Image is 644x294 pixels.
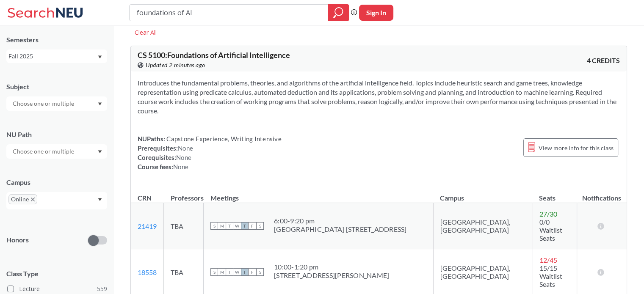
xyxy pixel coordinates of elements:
svg: Dropdown arrow [98,150,102,154]
span: T [241,222,249,230]
svg: X to remove pill [31,198,35,201]
span: 15/15 Waitlist Seats [539,264,562,288]
th: Campus [433,185,532,203]
span: S [256,222,264,230]
div: Subject [6,82,107,91]
a: 21419 [138,222,157,230]
span: 27 / 30 [539,210,557,218]
div: Clear All [130,26,161,39]
span: T [241,268,249,276]
div: [GEOGRAPHIC_DATA] [STREET_ADDRESS] [274,225,407,234]
svg: Dropdown arrow [98,102,102,106]
section: Introduces the fundamental problems, theories, and algorithms of the artificial intelligence fiel... [138,78,620,115]
input: Choose one or multiple [8,99,80,109]
th: Notifications [577,185,626,203]
div: Semesters [6,35,107,44]
span: 559 [97,284,107,294]
svg: Dropdown arrow [98,55,102,59]
span: None [176,154,191,161]
span: T [226,268,233,276]
th: Professors [164,185,204,203]
svg: magnifying glass [333,7,343,19]
th: Seats [532,185,577,203]
span: M [218,222,226,230]
span: S [210,268,218,276]
p: Honors [6,235,29,245]
span: View more info for this class [539,143,614,153]
input: Class, professor, course number, "phrase" [136,5,322,20]
div: Fall 2025Dropdown arrow [6,49,107,63]
span: Capstone Experience, Writing Intensive [165,135,282,143]
span: CS 5100 : Foundations of Artificial Intelligence [138,50,290,60]
div: NU Path [6,130,107,139]
span: None [178,144,193,152]
td: [GEOGRAPHIC_DATA], [GEOGRAPHIC_DATA] [433,203,532,249]
div: Dropdown arrow [6,96,107,111]
span: W [233,268,241,276]
span: 12 / 45 [539,256,557,264]
div: [STREET_ADDRESS][PERSON_NAME] [274,271,389,280]
span: F [249,268,256,276]
div: Dropdown arrow [6,144,107,159]
span: OnlineX to remove pill [8,194,37,204]
input: Choose one or multiple [8,146,80,157]
div: 10:00 - 1:20 pm [274,263,389,271]
span: W [233,222,241,230]
span: T [226,222,233,230]
div: magnifying glass [328,4,349,21]
button: Sign In [359,5,393,21]
td: TBA [164,203,204,249]
div: 6:00 - 9:20 pm [274,217,407,225]
span: 0/0 Waitlist Seats [539,218,562,242]
svg: Dropdown arrow [98,198,102,201]
span: None [173,163,188,170]
span: Updated 2 minutes ago [146,60,205,70]
span: M [218,268,226,276]
a: 18558 [138,268,157,276]
span: S [256,268,264,276]
div: CRN [138,193,152,203]
div: Campus [6,178,107,187]
span: 4 CREDITS [587,56,620,65]
span: S [210,222,218,230]
div: NUPaths: Prerequisites: Corequisites: Course fees: [138,134,282,171]
div: Fall 2025 [8,52,97,61]
th: Meetings [204,185,434,203]
span: F [249,222,256,230]
div: OnlineX to remove pillDropdown arrow [6,192,107,209]
span: Class Type [6,269,107,278]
